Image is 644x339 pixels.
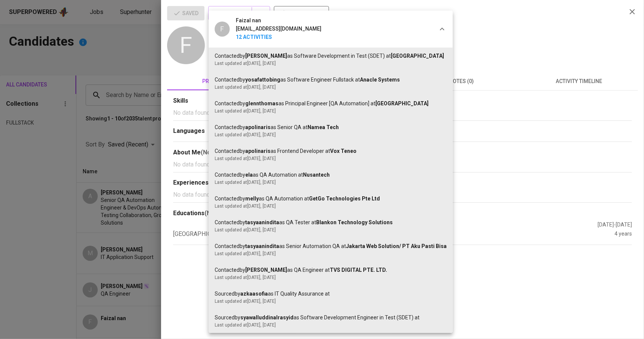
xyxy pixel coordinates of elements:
[245,124,271,130] b: apolinaris
[215,250,447,257] div: Last updated at [DATE] , [DATE]
[209,11,453,48] div: FFaizal nan[EMAIL_ADDRESS][DOMAIN_NAME]12 Activities
[245,100,278,106] b: glennthomas
[215,242,447,250] div: Contacted by as Senior Automation QA at
[375,100,429,106] span: [GEOGRAPHIC_DATA]
[245,53,287,59] b: [PERSON_NAME]
[215,52,447,60] div: Contacted by as Software Development in Test (SDET) at
[330,148,357,154] span: Vox Teneo
[215,22,230,37] div: F
[245,148,271,154] b: apolinaris
[307,124,339,130] span: Namea Tech
[215,266,447,274] div: Contacted by as QA Engineer at
[240,314,294,321] b: syawalluddinalrasyid
[215,131,447,138] div: Last updated at [DATE] , [DATE]
[236,17,261,25] span: Faizal nan
[215,203,447,210] div: Last updated at [DATE] , [DATE]
[215,314,447,322] div: Sourced by as Software Development Engineer in Test (SDET) at
[240,291,268,297] b: azkaasofia
[245,196,259,202] b: melly
[245,267,287,273] b: [PERSON_NAME]
[215,179,447,186] div: Last updated at [DATE] , [DATE]
[346,243,447,249] span: Jakarta Web Solution/ PT Aku Pasti Bisa
[215,123,447,131] div: Contacted by as Senior QA at
[236,25,321,33] div: [EMAIL_ADDRESS][DOMAIN_NAME]
[215,227,447,233] div: Last updated at [DATE] , [DATE]
[215,147,447,155] div: Contacted by as Frontend Developer at
[245,219,279,225] b: tasyaanindita
[215,60,447,67] div: Last updated at [DATE] , [DATE]
[215,274,447,281] div: Last updated at [DATE] , [DATE]
[330,267,387,273] span: TVS DIGITAL PTE. LTD.
[245,243,279,249] b: tasyaanindita
[309,196,380,202] span: GetGo Technologies Pte Ltd
[215,298,447,305] div: Last updated at [DATE] , [DATE]
[303,172,330,178] span: Nusantech
[215,322,447,328] div: Last updated at [DATE] , [DATE]
[236,33,321,42] b: 12 Activities
[215,108,447,114] div: Last updated at [DATE] , [DATE]
[316,219,393,225] span: Blankon Technology Solutions
[245,172,253,178] b: ela
[215,155,447,162] div: Last updated at [DATE] , [DATE]
[215,84,447,91] div: Last updated at [DATE] , [DATE]
[215,195,447,203] div: Contacted by as QA Automation at
[215,290,447,298] div: Sourced by as IT Quality Assurance at
[360,77,400,83] span: Anacle Systems
[245,77,280,83] b: yosafattobing
[215,219,447,227] div: Contacted by as QA Tester at
[215,76,447,84] div: Contacted by as Software Engineer Fullstack at
[215,171,447,179] div: Contacted by as QA Automation at
[215,100,447,108] div: Contacted by as Principal Engineer [QA Automation] at
[391,53,444,59] span: [GEOGRAPHIC_DATA]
